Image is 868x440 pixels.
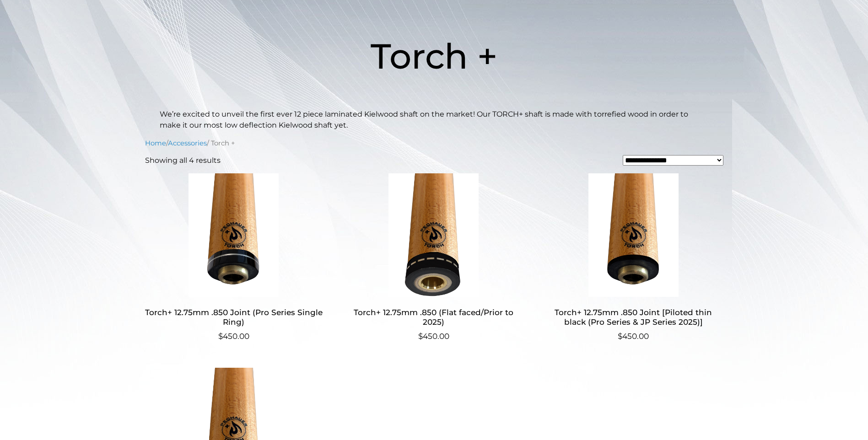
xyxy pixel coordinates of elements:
span: Torch + [371,35,497,77]
bdi: 450.00 [418,332,449,341]
p: Showing all 4 results [145,155,221,166]
h2: Torch+ 12.75mm .850 Joint [Piloted thin black (Pro Series & JP Series 2025)] [545,304,722,331]
bdi: 450.00 [218,332,249,341]
img: Torch+ 12.75mm .850 Joint [Piloted thin black (Pro Series & JP Series 2025)] [545,173,722,297]
h2: Torch+ 12.75mm .850 (Flat faced/Prior to 2025) [345,304,523,331]
span: $ [618,332,622,341]
nav: Breadcrumb [145,138,723,148]
a: Torch+ 12.75mm .850 (Flat faced/Prior to 2025) $450.00 [345,173,523,342]
img: Torch+ 12.75mm .850 Joint (Pro Series Single Ring) [145,173,323,297]
img: Torch+ 12.75mm .850 (Flat faced/Prior to 2025) [345,173,523,297]
a: Torch+ 12.75mm .850 Joint (Pro Series Single Ring) $450.00 [145,173,323,342]
span: $ [218,332,223,341]
a: Home [145,139,166,147]
h2: Torch+ 12.75mm .850 Joint (Pro Series Single Ring) [145,304,323,331]
span: $ [418,332,423,341]
select: Shop order [623,155,723,166]
a: Accessories [168,139,207,147]
p: We’re excited to unveil the first ever 12 piece laminated Kielwood shaft on the market! Our TORCH... [160,109,709,131]
a: Torch+ 12.75mm .850 Joint [Piloted thin black (Pro Series & JP Series 2025)] $450.00 [545,173,722,342]
bdi: 450.00 [618,332,649,341]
